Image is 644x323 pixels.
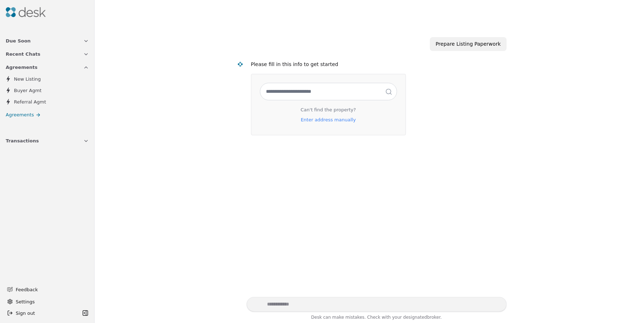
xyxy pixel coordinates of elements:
[6,37,31,45] span: Due Soon
[14,75,41,83] span: New Listing
[251,60,501,69] div: Please fill in this info to get started
[1,61,93,74] button: Agreements
[403,315,427,320] span: designated
[4,307,80,319] button: Sign out
[6,111,34,118] span: Agreements
[6,64,37,71] span: Agreements
[1,134,93,147] button: Transactions
[247,314,507,323] div: Desk can make mistakes. Check with your broker.
[1,47,93,61] button: Recent Chats
[1,34,93,47] button: Due Soon
[1,110,93,120] a: Agreements
[14,87,41,94] span: Buyer Agmt
[16,286,85,293] span: Feedback
[3,283,89,296] button: Feedback
[6,50,40,58] span: Recent Chats
[301,106,356,113] p: Can't find the property?
[6,137,39,145] span: Transactions
[237,61,243,67] img: Desk
[6,7,46,17] img: Desk
[16,309,35,317] span: Sign out
[16,298,35,306] span: Settings
[14,98,46,106] span: Referral Agmt
[4,296,90,307] button: Settings
[430,37,506,51] div: Prepare Listing Paperwork
[247,297,507,312] textarea: Write your prompt here
[295,113,361,126] p: Enter address manually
